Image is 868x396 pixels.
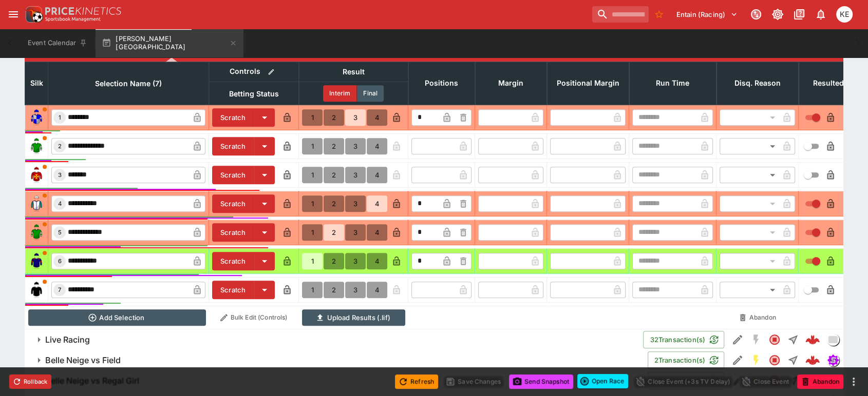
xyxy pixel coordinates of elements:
[345,138,366,154] button: 3
[547,62,629,105] th: Positional Margin
[212,223,254,242] button: Scratch
[323,85,357,102] button: Interim
[847,375,860,388] button: more
[9,374,51,389] button: Rollback
[367,138,387,154] button: 4
[302,138,323,154] button: 1
[643,331,724,348] button: 32Transaction(s)
[45,17,101,22] img: Sportsbook Management
[324,109,344,126] button: 2
[212,309,296,326] button: Bulk Edit (Controls)
[577,374,628,388] button: Open Race
[56,286,63,293] span: 7
[670,6,744,23] button: Select Tenant
[802,350,823,370] a: ea14c4cd-3b5e-4885-85a0-1f2e3c8b9c54
[25,62,48,105] th: Silk
[212,252,254,270] button: Scratch
[357,85,384,102] button: Final
[28,109,45,126] img: runner 1
[577,374,628,388] div: split button
[747,330,765,349] button: SGM Disabled
[509,374,573,389] button: Send Snapshot
[833,3,856,26] button: Kelvin Entwisle
[367,109,387,126] button: 4
[302,224,323,241] button: 1
[25,329,643,350] button: Live Racing
[651,6,667,23] button: No Bookmarks
[4,5,23,24] button: open drawer
[345,253,366,269] button: 3
[827,354,839,366] div: simulator
[45,334,90,345] h6: Live Racing
[28,167,45,183] img: runner 3
[302,309,405,326] button: Upload Results (.lif)
[324,167,344,183] button: 2
[720,309,796,326] button: Abandon
[812,5,830,24] button: Notifications
[324,195,344,212] button: 2
[302,167,323,183] button: 1
[768,5,787,24] button: Toggle light/dark mode
[56,171,64,179] span: 3
[765,351,784,369] button: Closed
[302,253,323,269] button: 1
[629,62,716,105] th: Run Time
[212,281,254,299] button: Scratch
[367,282,387,298] button: 4
[23,4,43,25] img: PriceKinetics Logo
[395,374,438,389] button: Refresh
[805,353,820,367] div: ea14c4cd-3b5e-4885-85a0-1f2e3c8b9c54
[56,200,64,207] span: 4
[28,309,206,326] button: Add Selection
[367,253,387,269] button: 4
[28,253,45,269] img: runner 6
[212,194,254,213] button: Scratch
[345,195,366,212] button: 3
[324,253,344,269] button: 2
[765,330,784,349] button: Closed
[805,353,820,367] img: logo-cerberus--red.svg
[827,354,839,366] img: simulator
[302,195,323,212] button: 1
[25,350,648,370] button: Belle Neige vs Field
[367,224,387,241] button: 4
[747,351,765,369] button: SGM Enabled
[802,329,823,350] a: de46ed83-4878-47dd-961b-68e336d0cd42
[747,5,765,24] button: Connected to PK
[212,108,254,127] button: Scratch
[805,332,820,347] img: logo-cerberus--red.svg
[218,88,290,100] span: Betting Status
[805,332,820,347] div: de46ed83-4878-47dd-961b-68e336d0cd42
[728,330,747,349] button: Edit Detail
[768,354,781,366] svg: Closed
[784,330,802,349] button: Straight
[648,351,724,369] button: 2Transaction(s)
[797,374,843,389] button: Abandon
[345,224,366,241] button: 3
[367,167,387,183] button: 4
[84,77,173,90] span: Selection Name (7)
[345,109,366,126] button: 3
[212,137,254,155] button: Scratch
[45,355,121,366] h6: Belle Neige vs Field
[799,62,859,105] th: Resulted
[790,5,808,24] button: Documentation
[345,282,366,298] button: 3
[797,375,843,386] span: Mark an event as closed and abandoned.
[302,109,323,126] button: 1
[345,167,366,183] button: 3
[299,62,408,82] th: Result
[56,143,64,150] span: 2
[827,333,839,346] div: liveracing
[56,114,63,121] span: 1
[22,29,93,57] button: Event Calendar
[324,224,344,241] button: 2
[96,29,243,57] button: [PERSON_NAME][GEOGRAPHIC_DATA]
[716,62,799,105] th: Disq. Reason
[28,138,45,154] img: runner 2
[28,195,45,212] img: runner 4
[768,333,781,346] svg: Closed
[475,62,547,105] th: Margin
[56,229,64,236] span: 5
[56,258,64,265] span: 6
